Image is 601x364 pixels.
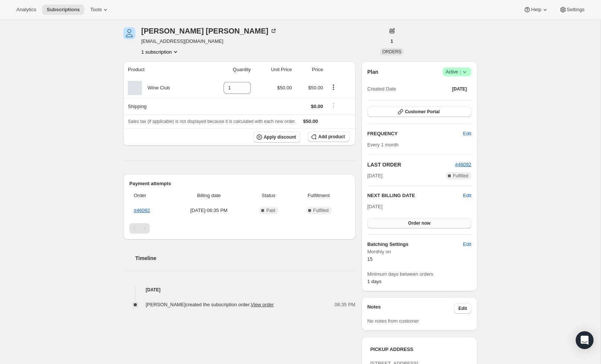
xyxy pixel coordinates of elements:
span: [DATE] [367,172,383,180]
th: Price [294,61,325,78]
button: Tools [86,4,114,15]
th: Product [123,61,202,78]
span: Edit [458,306,467,311]
span: [PERSON_NAME] created the subscription order. [146,302,274,307]
h2: FREQUENCY [367,130,463,137]
h6: Batching Settings [367,241,463,248]
span: Fulfilled [313,208,329,213]
span: Minimum days between orders [367,270,471,278]
span: Add product [318,134,345,140]
span: Apply discount [264,134,296,140]
h4: [DATE] [123,286,355,294]
button: Edit [454,303,471,314]
div: Open Intercom Messenger [576,331,594,349]
span: Edit [463,241,471,248]
span: Sales tax (if applicable) is not displayed because it is calculated with each new order. [128,119,296,124]
span: Edit [463,130,471,137]
h3: Notes [367,303,454,314]
button: #46092 [455,161,471,168]
button: Shipping actions [328,101,339,110]
h2: Plan [367,68,379,76]
span: 1 [390,38,393,44]
button: Add product [308,132,349,142]
a: #46092 [455,162,471,167]
span: [EMAIL_ADDRESS][DOMAIN_NAME] [141,38,277,45]
span: [DATE] · 06:35 PM [173,207,245,214]
span: ORDERS [382,49,401,54]
span: Fulfilled [453,173,468,179]
span: Billing date [173,192,245,199]
div: [PERSON_NAME] [PERSON_NAME] [141,27,277,35]
span: No notes from customer [367,318,419,324]
button: Edit [459,238,476,250]
span: Status [249,192,288,199]
h2: Payment attempts [129,180,349,187]
span: Order now [408,220,430,226]
span: Customer Portal [405,109,440,115]
button: Subscriptions [42,4,84,15]
button: Product actions [328,83,339,91]
span: $0.00 [311,104,323,109]
nav: Pagination [129,223,349,234]
div: Wine Club [142,84,170,92]
button: Order now [367,218,471,228]
span: $50.00 [303,118,318,124]
button: [DATE] [447,84,471,94]
a: #46092 [134,208,150,213]
button: Analytics [12,4,41,15]
th: Unit Price [253,61,294,78]
span: $50.00 [308,85,323,91]
th: Quantity [202,61,253,78]
span: Help [531,7,541,13]
span: Sarah Reich [123,27,135,39]
h2: LAST ORDER [367,161,455,168]
span: [DATE] [367,204,383,209]
span: Fulfillment [292,192,345,199]
span: $50.00 [277,85,292,91]
button: 1 [386,36,398,47]
span: Tools [90,7,102,13]
h2: NEXT BILLING DATE [367,192,463,199]
h3: PICKUP ADDRESS [370,346,468,353]
button: Settings [555,4,589,15]
span: 06:35 PM [335,301,355,308]
button: Help [519,4,553,15]
span: Active [446,68,468,76]
button: Product actions [141,48,179,56]
span: Analytics [16,7,36,13]
span: 15 [367,256,373,262]
span: Paid [266,208,275,213]
button: Edit [459,128,476,140]
th: Shipping [123,98,202,114]
th: Order [129,187,171,204]
span: 1 days [367,279,382,284]
span: [DATE] [452,86,467,92]
span: Subscriptions [47,7,80,13]
button: Apply discount [253,132,301,143]
span: Every 1 month [367,142,399,148]
button: Customer Portal [367,107,471,117]
span: Monthly on [367,248,471,256]
h2: Timeline [135,254,355,262]
span: Created Date [367,85,396,93]
span: | [460,69,461,75]
button: Edit [463,192,471,199]
a: View order [251,302,274,307]
span: Settings [567,7,585,13]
